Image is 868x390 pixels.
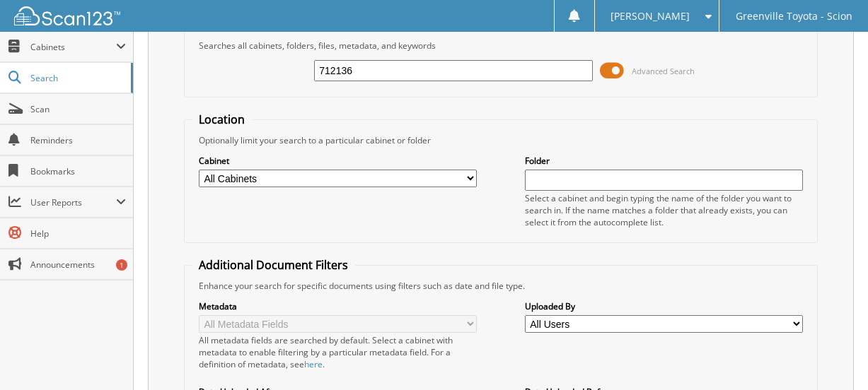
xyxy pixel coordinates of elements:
div: Optionally limit your search to a particular cabinet or folder [192,134,810,146]
legend: Additional Document Filters [192,257,355,273]
img: scan123-logo-white.svg [14,6,120,25]
a: here [304,358,323,370]
span: User Reports [30,196,116,208]
span: Announcements [30,259,126,271]
span: Advanced Search [632,66,695,76]
span: Bookmarks [30,165,126,177]
legend: Location [192,112,252,127]
div: Enhance your search for specific documents using filters such as date and file type. [192,280,810,292]
label: Folder [525,155,803,167]
div: Select a cabinet and begin typing the name of the folder you want to search in. If the name match... [525,192,803,228]
span: Help [30,227,126,240]
label: Cabinet [199,155,477,167]
span: Cabinets [30,41,116,53]
iframe: Chat Widget [797,322,868,390]
div: Searches all cabinets, folders, files, metadata, and keywords [192,40,810,52]
label: Uploaded By [525,300,803,312]
label: Metadata [199,300,477,312]
span: Scan [30,103,126,115]
span: [PERSON_NAME] [611,12,690,20]
div: 1 [116,259,127,271]
div: All metadata fields are searched by default. Select a cabinet with metadata to enable filtering b... [199,334,477,370]
span: Search [30,72,124,84]
span: Reminders [30,134,126,146]
span: Greenville Toyota - Scion [736,12,852,20]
